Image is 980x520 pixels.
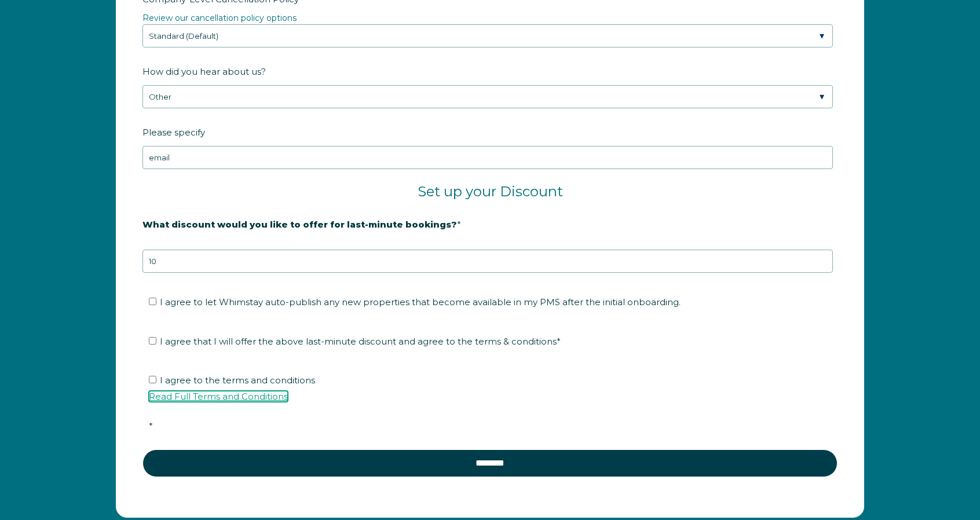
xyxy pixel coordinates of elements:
[142,219,457,230] strong: What discount would you like to offer for last-minute bookings?
[142,13,297,23] a: Review our cancellation policy options
[149,375,839,431] span: I agree to the terms and conditions
[149,337,156,345] input: I agree that I will offer the above last-minute discount and agree to the terms & conditions*
[418,183,563,200] span: Set up your Discount
[142,238,324,248] strong: 20% is recommended, minimum of 10%
[142,123,205,141] span: Please specify
[149,376,156,383] input: I agree to the terms and conditionsRead Full Terms and Conditions*
[142,63,266,80] span: How did you hear about us?
[160,296,681,307] span: I agree to let Whimstay auto-publish any new properties that become available in my PMS after the...
[160,336,561,347] span: I agree that I will offer the above last-minute discount and agree to the terms & conditions
[149,391,288,402] a: Read Full Terms and Conditions
[149,298,156,305] input: I agree to let Whimstay auto-publish any new properties that become available in my PMS after the...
